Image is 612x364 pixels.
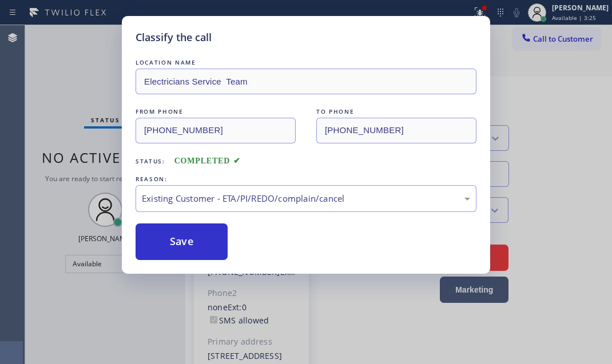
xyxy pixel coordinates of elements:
div: TO PHONE [316,106,476,118]
div: REASON: [136,173,476,185]
span: Status: [136,157,165,165]
div: FROM PHONE [136,106,296,118]
div: LOCATION NAME [136,57,476,69]
div: Existing Customer - ETA/PI/REDO/complain/cancel [142,192,470,205]
button: Save [136,223,228,260]
span: COMPLETED [174,157,241,165]
input: From phone [136,118,296,143]
h5: Classify the call [136,30,212,45]
input: To phone [316,118,476,143]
